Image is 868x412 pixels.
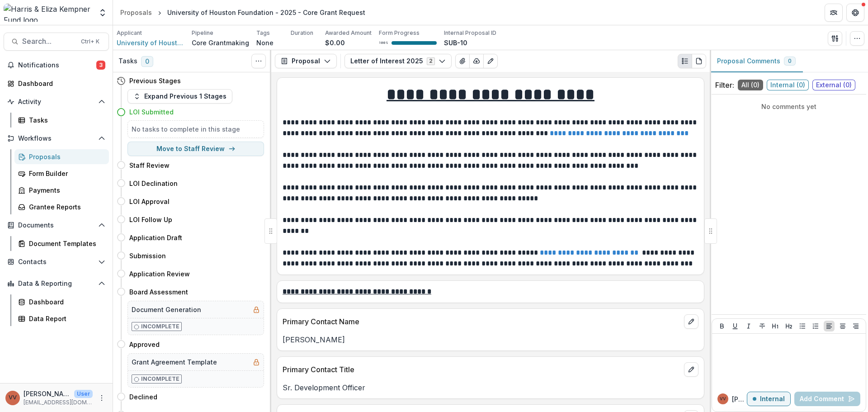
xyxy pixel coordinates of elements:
[444,38,467,47] p: SUB-10
[788,58,792,64] span: 0
[291,29,313,37] p: Duration
[117,38,184,47] a: University of Houston Foundation
[129,161,170,170] h4: Staff Review
[783,321,794,331] button: Heading 2
[141,322,179,331] p: Incomplete
[18,135,94,142] span: Workflows
[117,29,142,37] p: Applicant
[167,8,365,17] div: University of Houston Foundation - 2025 - Core Grant Request
[275,54,337,68] button: Proposal
[79,37,101,47] div: Ctrl + K
[118,57,137,65] h3: Tasks
[18,79,102,88] div: Dashboard
[283,334,698,345] p: [PERSON_NAME]
[22,37,75,46] span: Search...
[760,395,785,403] p: Internal
[379,29,420,37] p: Form Progress
[710,50,803,72] button: Proposal Comments
[747,392,791,406] button: Internal
[132,305,201,314] h5: Document Generation
[14,166,109,181] a: Form Builder
[18,222,94,229] span: Documents
[256,38,274,47] p: None
[74,390,93,398] p: User
[192,29,213,37] p: Pipeline
[14,294,109,309] a: Dashboard
[18,280,94,288] span: Data & Reporting
[129,233,182,242] h4: Application Draft
[132,357,217,367] h5: Grant Agreement Template
[29,202,102,212] div: Grantee Reports
[129,269,190,279] h4: Application Review
[129,107,174,117] h4: LOI Submitted
[251,54,266,68] button: Toggle View Cancelled Tasks
[117,6,156,19] a: Proposals
[96,4,109,22] button: Open entity switcher
[24,398,93,407] p: [EMAIL_ADDRESS][DOMAIN_NAME]
[4,33,109,51] button: Search...
[14,113,109,128] a: Tasks
[129,392,157,402] h4: Declined
[455,54,470,68] button: View Attached Files
[129,287,188,297] h4: Board Assessment
[4,131,109,146] button: Open Workflows
[797,321,808,331] button: Bullet List
[29,185,102,195] div: Payments
[684,314,698,329] button: edit
[29,169,102,178] div: Form Builder
[14,183,109,198] a: Payments
[325,29,372,37] p: Awarded Amount
[767,80,809,90] span: Internal ( 0 )
[29,314,102,323] div: Data Report
[18,98,94,106] span: Activity
[743,321,754,331] button: Italicize
[717,321,727,331] button: Bold
[738,80,763,90] span: All ( 0 )
[812,80,855,90] span: External ( 0 )
[256,29,270,37] p: Tags
[325,38,345,47] p: $0.00
[678,54,692,68] button: Plaintext view
[846,4,864,22] button: Get Help
[283,316,680,327] p: Primary Contact Name
[192,38,249,47] p: Core Grantmaking
[18,62,96,69] span: Notifications
[825,4,843,22] button: Partners
[720,397,726,401] div: Vivian Victoria
[810,321,821,331] button: Ordered List
[715,80,734,90] p: Filter:
[4,58,109,72] button: Notifications3
[715,102,863,111] p: No comments yet
[9,395,17,401] div: Vivian Victoria
[837,321,848,331] button: Align Center
[14,236,109,251] a: Document Templates
[483,54,498,68] button: Edit as form
[283,382,698,393] p: Sr. Development Officer
[4,276,109,291] button: Open Data & Reporting
[4,4,93,22] img: Harris & Eliza Kempner Fund logo
[850,321,861,331] button: Align Right
[24,389,71,398] p: [PERSON_NAME]
[732,394,747,404] p: [PERSON_NAME]
[120,8,152,17] div: Proposals
[14,149,109,164] a: Proposals
[18,258,94,266] span: Contacts
[129,340,160,349] h4: Approved
[684,362,698,377] button: edit
[117,6,369,19] nav: breadcrumb
[29,297,102,307] div: Dashboard
[4,76,109,91] a: Dashboard
[757,321,768,331] button: Strike
[129,76,181,85] h4: Previous Stages
[4,218,109,232] button: Open Documents
[129,215,172,224] h4: LOI Follow Up
[4,95,109,109] button: Open Activity
[794,392,860,406] button: Add Comment
[4,255,109,269] button: Open Contacts
[141,56,153,67] span: 0
[379,40,388,46] p: 100 %
[692,54,706,68] button: PDF view
[770,321,781,331] button: Heading 1
[344,54,452,68] button: Letter of Interest 20252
